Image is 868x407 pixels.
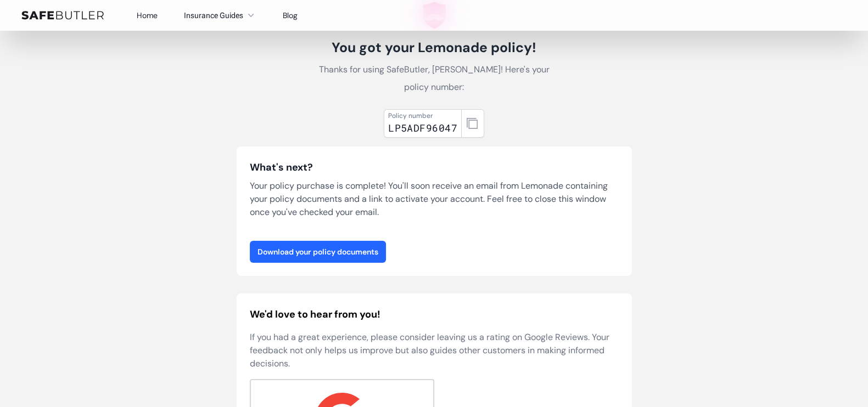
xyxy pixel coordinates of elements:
img: SafeButler Text Logo [21,11,104,20]
a: Download your policy documents [250,241,386,263]
a: Home [137,10,158,20]
button: Insurance Guides [184,9,256,22]
p: Thanks for using SafeButler, [PERSON_NAME]! Here's your policy number: [311,61,557,96]
div: LP5ADF96047 [388,120,457,135]
p: If you had a great experience, please consider leaving us a rating on Google Reviews. Your feedba... [250,331,619,370]
a: Blog [283,10,298,20]
h3: What's next? [250,160,619,175]
h1: You got your Lemonade policy! [311,39,557,56]
div: Policy number [388,111,457,120]
h2: We'd love to hear from you! [250,307,619,322]
p: Your policy purchase is complete! You'll soon receive an email from Lemonade containing your poli... [250,179,619,219]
